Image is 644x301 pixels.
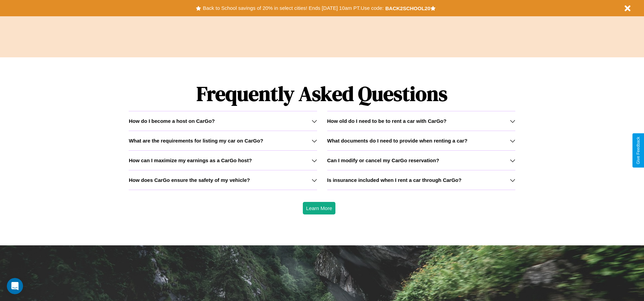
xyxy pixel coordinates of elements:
[327,138,467,144] h3: What documents do I need to provide when renting a car?
[636,137,641,164] div: Give Feedback
[327,177,462,183] h3: Is insurance included when I rent a car through CarGo?
[129,177,250,183] h3: How does CarGo ensure the safety of my vehicle?
[201,3,385,13] button: Back to School savings of 20% in select cities! Ends [DATE] 10am PT.Use code:
[129,118,215,124] h3: How do I become a host on CarGo?
[129,138,263,144] h3: What are the requirements for listing my car on CarGo?
[129,76,515,111] h1: Frequently Asked Questions
[327,157,439,163] h3: Can I modify or cancel my CarGo reservation?
[129,157,252,163] h3: How can I maximize my earnings as a CarGo host?
[385,5,430,11] b: BACK2SCHOOL20
[303,202,336,214] button: Learn More
[7,278,23,294] iframe: Intercom live chat
[327,118,447,124] h3: How old do I need to be to rent a car with CarGo?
